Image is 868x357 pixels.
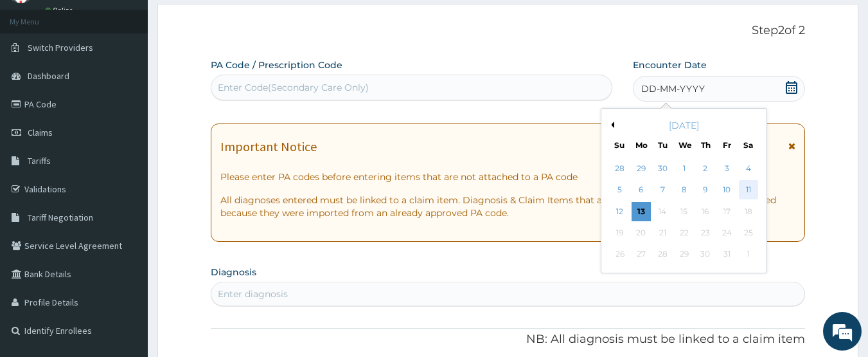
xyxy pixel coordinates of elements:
div: Enter diagnosis [218,288,288,300]
div: Not available Thursday, October 23rd, 2025 [696,223,715,243]
div: Not available Tuesday, October 14th, 2025 [653,202,673,221]
label: Diagnosis [211,266,256,279]
div: Fr [722,140,732,151]
h1: Important Notice [220,140,317,154]
div: Choose Thursday, October 2nd, 2025 [696,159,715,178]
div: Not available Saturday, November 1st, 2025 [739,245,758,264]
span: DD-MM-YYYY [641,82,705,95]
div: Not available Thursday, October 16th, 2025 [696,202,715,221]
p: NB: All diagnosis must be linked to a claim item [211,331,806,348]
div: Not available Tuesday, October 21st, 2025 [653,223,673,243]
div: Choose Thursday, October 9th, 2025 [696,181,715,200]
div: Choose Tuesday, September 30th, 2025 [653,159,673,178]
div: Su [614,140,625,151]
div: Th [700,140,711,151]
div: Choose Wednesday, October 8th, 2025 [675,181,694,200]
img: d_794563401_company_1708531726252_794563401 [24,64,52,96]
a: Online [45,6,76,15]
div: Not available Friday, October 17th, 2025 [717,202,736,221]
div: Choose Wednesday, October 1st, 2025 [675,159,694,178]
div: Not available Monday, October 27th, 2025 [632,245,651,264]
span: Dashboard [28,70,69,82]
p: All diagnoses entered must be linked to a claim item. Diagnosis & Claim Items that are visible bu... [220,194,796,219]
div: Choose Friday, October 3rd, 2025 [717,159,736,178]
span: Tariffs [28,155,51,167]
div: Not available Tuesday, October 28th, 2025 [653,245,673,264]
span: Switch Providers [28,42,93,53]
div: Enter Code(Secondary Care Only) [218,81,369,94]
button: Previous Month [608,122,614,128]
div: Not available Wednesday, October 22nd, 2025 [675,223,694,243]
div: month 2025-10 [609,158,759,266]
div: Choose Monday, September 29th, 2025 [632,159,651,178]
div: Sa [743,140,754,151]
label: Encounter Date [633,59,707,71]
div: Mo [635,140,646,151]
div: Not available Wednesday, October 15th, 2025 [675,202,694,221]
div: Minimize live chat window [211,6,242,37]
div: Not available Friday, October 24th, 2025 [717,223,736,243]
textarea: Type your message and hit 'Enter' [6,228,245,273]
div: Choose Sunday, October 12th, 2025 [610,202,630,221]
div: Choose Friday, October 10th, 2025 [717,181,736,200]
div: Choose Saturday, October 4th, 2025 [739,159,758,178]
div: Not available Wednesday, October 29th, 2025 [675,245,694,264]
div: Not available Monday, October 20th, 2025 [632,223,651,243]
p: Step 2 of 2 [211,24,806,38]
span: Claims [28,127,53,138]
div: Not available Sunday, October 19th, 2025 [610,223,630,243]
div: Choose Monday, October 13th, 2025 [632,202,651,221]
div: We [678,140,689,151]
div: [DATE] [607,119,761,132]
p: Please enter PA codes before entering items that are not attached to a PA code [220,170,796,183]
span: We're online! [75,100,177,230]
div: Choose Saturday, October 11th, 2025 [739,181,758,200]
div: Choose Sunday, October 5th, 2025 [610,181,630,200]
div: Not available Saturday, October 18th, 2025 [739,202,758,221]
div: Chat with us now [67,72,216,89]
div: Not available Thursday, October 30th, 2025 [696,245,715,264]
div: Tu [657,140,668,151]
div: Choose Tuesday, October 7th, 2025 [653,181,673,200]
div: Choose Monday, October 6th, 2025 [632,181,651,200]
div: Choose Sunday, September 28th, 2025 [610,159,630,178]
div: Not available Saturday, October 25th, 2025 [739,223,758,243]
div: Not available Friday, October 31st, 2025 [717,245,736,264]
div: Not available Sunday, October 26th, 2025 [610,245,630,264]
label: PA Code / Prescription Code [211,59,342,71]
span: Tariff Negotiation [28,212,93,223]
